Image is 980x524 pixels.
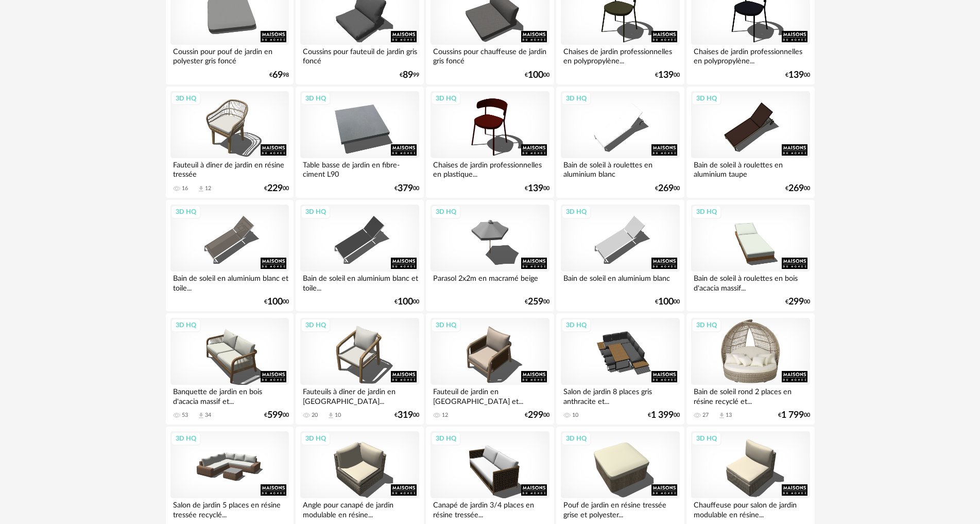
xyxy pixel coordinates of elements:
div: € 00 [785,72,810,79]
span: 379 [398,185,413,192]
div: Bain de soleil en aluminium blanc et toile... [170,272,289,292]
div: Banquette de jardin en bois d'acacia massif et... [170,385,289,405]
div: Fauteuils à dîner de jardin en [GEOGRAPHIC_DATA]... [300,385,419,405]
span: 269 [658,185,674,192]
span: 100 [658,298,674,306]
div: Bain de soleil à roulettes en bois d'acacia massif... [691,272,810,292]
span: 100 [267,298,283,306]
div: € 00 [525,298,549,306]
div: 3D HQ [692,92,721,105]
div: 3D HQ [561,205,591,218]
div: Salon de jardin 5 places en résine tressée recyclé... [170,498,289,519]
div: 34 [205,412,211,419]
span: 139 [658,72,674,79]
div: 20 [312,412,318,419]
div: 3D HQ [171,92,201,105]
a: 3D HQ Bain de soleil en aluminium blanc et toile... €10000 [166,200,294,311]
div: 3D HQ [692,205,721,218]
a: 3D HQ Bain de soleil à roulettes en bois d'acacia massif... €29900 [686,200,814,311]
span: 1 399 [651,412,674,419]
span: 299 [528,412,543,419]
div: Table basse de jardin en fibre-ciment L90 [300,158,419,179]
div: 3D HQ [171,318,201,332]
div: 12 [205,185,211,192]
div: € 00 [655,298,680,306]
div: € 00 [525,412,549,419]
div: Fauteuil de jardin en [GEOGRAPHIC_DATA] et... [431,385,549,405]
span: 599 [267,412,283,419]
span: 229 [267,185,283,192]
div: € 00 [648,412,680,419]
div: Coussins pour chauffeuse de jardin gris foncé [431,45,549,65]
div: 3D HQ [692,432,721,445]
a: 3D HQ Bain de soleil à roulettes en aluminium blanc €26900 [556,87,684,198]
div: 3D HQ [301,92,331,105]
div: 3D HQ [171,205,201,218]
div: € 00 [264,185,289,192]
div: € 98 [269,72,289,79]
span: Download icon [197,412,205,419]
div: 3D HQ [431,92,461,105]
div: € 00 [785,185,810,192]
div: 3D HQ [431,432,461,445]
div: € 00 [785,298,810,306]
span: 1 799 [781,412,804,419]
div: Coussins pour fauteuil de jardin gris foncé [300,45,419,65]
a: 3D HQ Fauteuil de jardin en [GEOGRAPHIC_DATA] et... 12 €29900 [426,313,554,425]
span: 139 [788,72,804,79]
div: 27 [702,412,709,419]
div: 3D HQ [692,318,721,332]
a: 3D HQ Fauteuil à dîner de jardin en résine tressée 16 Download icon 12 €22900 [166,87,294,198]
div: € 00 [394,185,419,192]
div: Canapé de jardin 3/4 places en résine tressée... [431,498,549,519]
div: 3D HQ [561,432,591,445]
span: 299 [788,298,804,306]
a: 3D HQ Bain de soleil en aluminium blanc €10000 [556,200,684,311]
a: 3D HQ Bain de soleil à roulettes en aluminium taupe €26900 [686,87,814,198]
div: € 00 [655,185,680,192]
a: 3D HQ Table basse de jardin en fibre-ciment L90 €37900 [296,87,423,198]
a: 3D HQ Bain de soleil en aluminium blanc et toile... €10000 [296,200,423,311]
div: Salon de jardin 8 places gris anthracite et... [561,385,679,405]
div: 10 [335,412,341,419]
span: 100 [398,298,413,306]
div: € 00 [394,298,419,306]
div: 3D HQ [301,205,331,218]
div: € 00 [655,72,680,79]
a: 3D HQ Banquette de jardin en bois d'acacia massif et... 53 Download icon 34 €59900 [166,313,294,425]
div: € 00 [264,298,289,306]
div: Parasol 2x2m en macramé beige [431,272,549,292]
div: 10 [572,412,578,419]
a: 3D HQ Chaises de jardin professionnelles en plastique... €13900 [426,87,554,198]
a: 3D HQ Parasol 2x2m en macramé beige €25900 [426,200,554,311]
span: 89 [403,72,413,79]
div: 3D HQ [171,432,201,445]
div: Chaises de jardin professionnelles en polypropylène... [561,45,679,65]
div: 53 [182,412,188,419]
div: Bain de soleil à roulettes en aluminium blanc [561,158,679,179]
div: 3D HQ [301,432,331,445]
div: Bain de soleil rond 2 places en résine recyclé et... [691,385,810,405]
div: Bain de soleil en aluminium blanc [561,272,679,292]
div: Pouf de jardin en résine tressée grise et polyester... [561,498,679,519]
div: Bain de soleil à roulettes en aluminium taupe [691,158,810,179]
div: Bain de soleil en aluminium blanc et toile... [300,272,419,292]
span: 100 [528,72,543,79]
div: € 99 [400,72,419,79]
a: 3D HQ Salon de jardin 8 places gris anthracite et... 10 €1 39900 [556,313,684,425]
a: 3D HQ Fauteuils à dîner de jardin en [GEOGRAPHIC_DATA]... 20 Download icon 10 €31900 [296,313,423,425]
a: 3D HQ Bain de soleil rond 2 places en résine recyclé et... 27 Download icon 13 €1 79900 [686,313,814,425]
div: Fauteuil à dîner de jardin en résine tressée [170,158,289,179]
div: Chaises de jardin professionnelles en polypropylène... [691,45,810,65]
span: 139 [528,185,543,192]
span: 69 [272,72,283,79]
div: € 00 [778,412,810,419]
span: 319 [398,412,413,419]
div: Coussin pour pouf de jardin en polyester gris foncé [170,45,289,65]
span: 269 [788,185,804,192]
div: € 00 [525,185,549,192]
div: 3D HQ [301,318,331,332]
div: 16 [182,185,188,192]
div: 3D HQ [561,318,591,332]
div: Chaises de jardin professionnelles en plastique... [431,158,549,179]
